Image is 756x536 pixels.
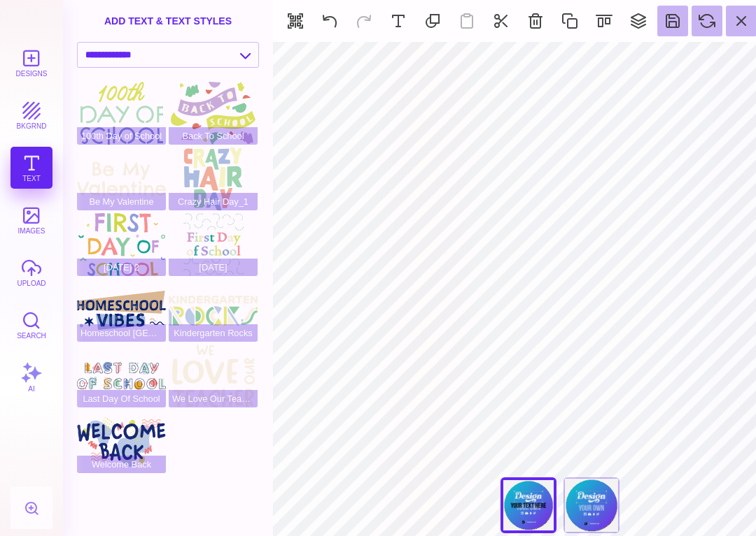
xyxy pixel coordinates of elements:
[10,252,52,294] button: upload
[77,259,166,276] span: [DATE] 2
[169,390,258,407] span: We Love Our Teacher
[77,193,166,210] span: Be My Valentine
[169,127,258,145] span: Back To School
[10,304,52,346] button: Search
[169,324,258,342] span: Kindergarten Rocks
[77,390,166,407] span: Last Day Of School
[10,356,52,398] button: AI
[10,199,52,241] button: images
[10,42,52,84] button: Designs
[77,127,166,145] span: 100th Day of School
[77,324,166,342] span: Homeschool [GEOGRAPHIC_DATA]
[10,94,52,136] button: bkgrnd
[169,259,258,276] span: [DATE]
[169,193,258,210] span: Crazy Hair Day_1
[77,456,166,473] span: Welcome Back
